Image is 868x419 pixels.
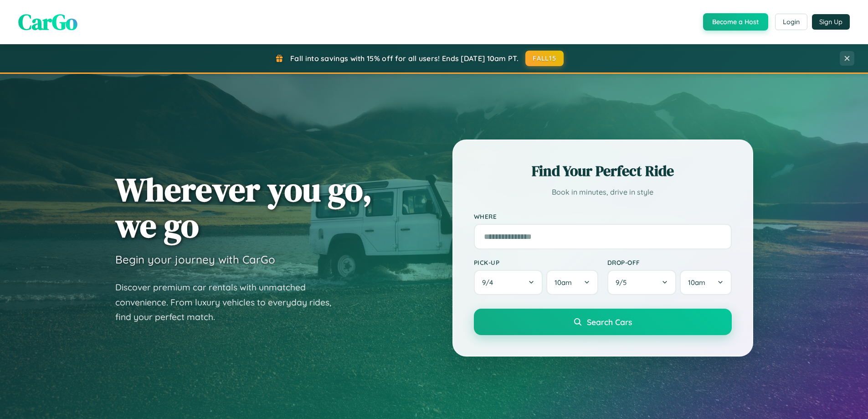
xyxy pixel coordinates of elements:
[482,278,498,287] span: 9 / 4
[474,186,732,199] p: Book in minutes, drive in style
[474,212,732,220] label: Where
[290,54,519,63] span: Fall into savings with 15% off for all users! Ends [DATE] 10am PT.
[18,7,77,37] span: CarGo
[703,13,768,31] button: Become a Host
[555,278,572,287] span: 10am
[775,14,807,30] button: Login
[680,270,731,295] button: 10am
[474,309,732,335] button: Search Cars
[688,278,705,287] span: 10am
[616,278,631,287] span: 9 / 5
[115,253,275,266] h3: Begin your journey with CarGo
[607,270,677,295] button: 9/5
[812,14,850,30] button: Sign Up
[115,171,372,243] h1: Wherever you go, we go
[587,317,632,327] span: Search Cars
[115,280,343,325] p: Discover premium car rentals with unmatched convenience. From luxury vehicles to everyday rides, ...
[474,161,732,181] h2: Find Your Perfect Ride
[474,270,543,295] button: 9/4
[474,259,598,266] label: Pick-up
[525,51,564,66] button: FALL15
[607,259,732,266] label: Drop-off
[546,270,598,295] button: 10am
